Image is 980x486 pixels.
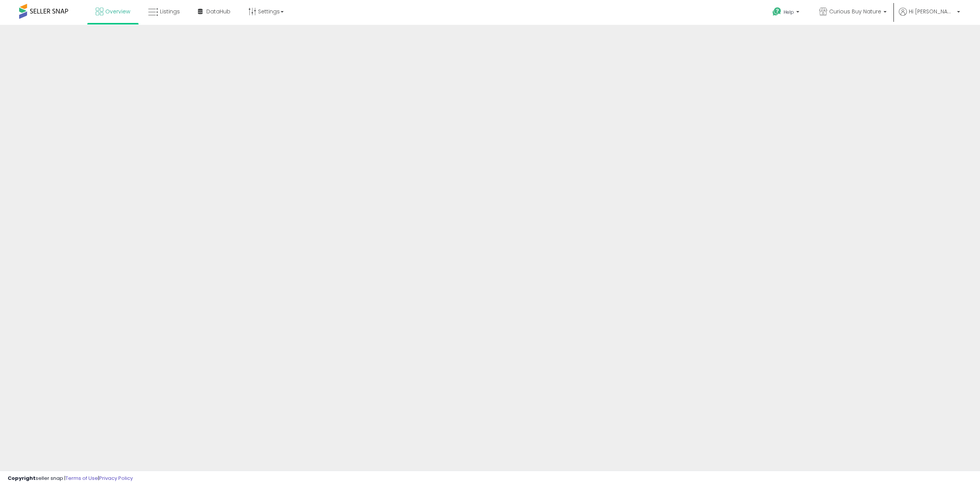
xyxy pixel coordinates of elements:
[784,9,794,15] span: Help
[160,8,180,15] span: Listings
[829,8,881,15] span: Curious Buy Nature
[909,8,955,15] span: Hi [PERSON_NAME]
[772,7,782,16] i: Get Help
[899,8,960,25] a: Hi [PERSON_NAME]
[105,8,130,15] span: Overview
[206,8,230,15] span: DataHub
[766,1,807,25] a: Help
